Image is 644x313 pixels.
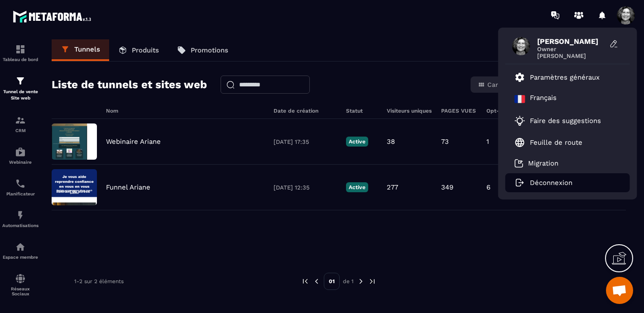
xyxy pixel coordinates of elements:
[2,57,38,62] p: Tableau de bord
[387,138,395,146] p: 38
[441,138,449,146] p: 73
[2,286,38,296] p: Réseaux Sociaux
[346,137,368,147] p: Active
[346,108,378,114] h6: Statut
[343,278,354,285] p: de 1
[106,108,264,114] h6: Nom
[2,171,38,203] a: schedulerschedulerPlanificateur
[15,76,26,86] img: formation
[2,160,38,165] p: Webinaire
[441,108,477,114] h6: PAGES VUES
[487,81,505,88] span: Carte
[530,138,582,147] p: Feuille de route
[441,183,453,191] p: 349
[387,183,398,191] p: 277
[274,184,337,191] p: [DATE] 12:35
[2,128,38,133] p: CRM
[368,277,376,285] img: next
[486,108,514,114] h6: Opt-ins
[312,277,321,285] img: prev
[2,223,38,228] p: Automatisations
[2,235,38,266] a: automationsautomationsEspace membre
[530,117,601,125] p: Faire des suggestions
[346,182,368,192] p: Active
[274,108,337,114] h6: Date de création
[2,191,38,196] p: Planificateur
[537,52,605,59] span: [PERSON_NAME]
[15,210,26,221] img: automations
[514,159,558,168] a: Migration
[324,273,340,290] p: 01
[74,45,100,53] p: Tunnels
[486,183,490,191] p: 6
[132,46,159,54] p: Produits
[514,115,610,126] a: Faire des suggestions
[2,255,38,260] p: Espace membre
[191,46,228,54] p: Promotions
[15,242,26,252] img: automations
[2,203,38,235] a: automationsautomationsAutomatisations
[2,266,38,303] a: social-networksocial-networkRéseaux Sociaux
[2,108,38,140] a: formationformationCRM
[2,140,38,171] a: automationsautomationsWebinaire
[52,169,97,205] img: image
[15,44,26,55] img: formation
[528,159,558,167] p: Migration
[168,39,237,61] a: Promotions
[387,108,432,114] h6: Visiteurs uniques
[13,8,94,25] img: logo
[301,277,309,285] img: prev
[486,138,489,146] p: 1
[52,123,97,160] img: image
[2,89,38,101] p: Tunnel de vente Site web
[106,183,150,191] p: Funnel Ariane
[2,37,38,69] a: formationformationTableau de bord
[537,46,605,52] span: Owner
[530,94,557,104] p: Français
[357,277,365,285] img: next
[74,278,124,285] p: 1-2 sur 2 éléments
[530,179,572,187] p: Déconnexion
[514,137,582,148] a: Feuille de route
[15,115,26,126] img: formation
[606,277,633,304] div: Ouvrir le chat
[472,78,510,91] button: Carte
[52,39,109,61] a: Tunnels
[109,39,168,61] a: Produits
[530,73,600,81] p: Paramètres généraux
[514,72,600,83] a: Paramètres généraux
[15,178,26,189] img: scheduler
[15,273,26,284] img: social-network
[106,138,161,146] p: Webinaire Ariane
[15,147,26,157] img: automations
[274,138,337,145] p: [DATE] 17:35
[537,37,605,46] span: [PERSON_NAME]
[52,76,207,94] h2: Liste de tunnels et sites web
[2,69,38,108] a: formationformationTunnel de vente Site web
